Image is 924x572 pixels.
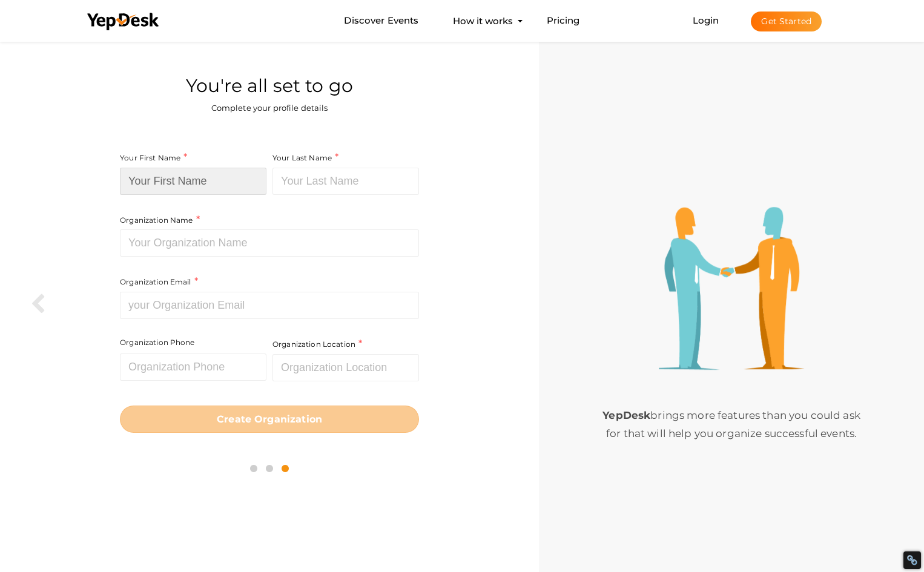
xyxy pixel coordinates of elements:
a: Discover Events [344,10,418,32]
button: How it works [449,10,516,32]
input: Your Organization Name [120,229,419,257]
label: Organization Phone [120,337,195,347]
label: Organization Name [120,213,200,227]
input: Organization Phone [120,353,266,381]
label: Organization Location [272,337,362,351]
a: Pricing [547,10,580,32]
button: Create Organization [120,406,419,433]
img: step3-illustration.png [659,207,804,370]
input: Organization Location [272,354,419,381]
label: Your First Name [120,151,187,165]
input: Your Last Name [272,168,419,195]
input: your Organization Email [120,292,419,319]
label: You're all set to go [186,73,353,99]
input: Your First Name [120,168,266,195]
button: Get Started [751,12,822,31]
label: Complete your profile details [211,102,328,114]
div: Restore Info Box &#10;&#10;NoFollow Info:&#10; META-Robots NoFollow: &#09;true&#10; META-Robots N... [906,554,918,566]
b: YepDesk [602,409,650,421]
span: brings more features than you could ask for that will help you organize successful events. [602,409,860,439]
b: Create Organization [217,413,322,425]
a: Login [693,15,719,26]
label: Organization Email [120,275,198,289]
label: Your Last Name [272,151,338,165]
